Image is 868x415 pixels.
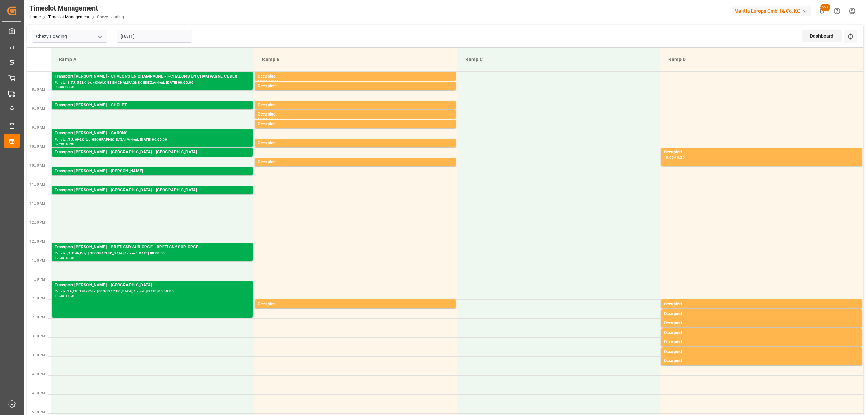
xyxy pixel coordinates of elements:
[674,327,675,330] div: -
[269,80,278,83] div: 08:15
[32,126,45,129] span: 9:30 AM
[258,118,268,121] div: 09:00
[55,175,250,181] div: Pallets: 1,TU: 782,City: [GEOGRAPHIC_DATA],Arrival: [DATE] 00:00:00
[258,147,268,150] div: 09:45
[55,102,250,109] div: Transport [PERSON_NAME] - CHOLET
[55,109,250,115] div: Pallets: ,TU: 62,City: CHOLET,Arrival: [DATE] 00:00:00
[55,244,250,251] div: Transport [PERSON_NAME] - BRETIGNY SUR ORGE - BRETIGNY SUR ORGE
[674,355,675,358] div: -
[674,346,675,349] div: -
[65,256,75,260] div: 13:00
[664,330,859,336] div: Occupied
[664,311,859,317] div: Occupied
[32,107,45,110] span: 9:00 AM
[55,294,64,297] div: 13:30
[268,80,269,83] div: -
[258,83,453,90] div: Occupied
[268,128,269,131] div: -
[32,258,45,262] span: 1:00 PM
[664,327,674,330] div: 14:30
[117,30,192,43] input: DD-MM-YYYY
[258,109,268,112] div: 08:45
[32,353,45,357] span: 3:30 PM
[664,336,674,339] div: 14:45
[95,31,105,42] button: open menu
[55,143,64,146] div: 09:30
[55,168,250,175] div: Transport [PERSON_NAME] - [PERSON_NAME]
[64,294,65,297] div: -
[268,109,269,112] div: -
[675,365,685,368] div: 15:45
[732,6,811,16] div: Melitta Europa GmbH & Co. KG
[258,301,453,308] div: Occupied
[32,334,45,338] span: 3:00 PM
[674,317,675,320] div: -
[32,277,45,281] span: 1:30 PM
[269,128,278,131] div: 09:30
[269,147,278,150] div: 10:00
[664,339,859,346] div: Occupied
[674,308,675,311] div: -
[65,85,75,88] div: 08:30
[29,240,45,243] span: 12:30 PM
[664,349,859,355] div: Occupied
[664,308,674,311] div: 14:00
[258,166,268,169] div: 10:15
[55,282,250,289] div: Transport [PERSON_NAME] - [GEOGRAPHIC_DATA]
[29,221,45,224] span: 12:00 PM
[32,296,45,300] span: 2:00 PM
[829,3,845,19] button: Help Center
[29,202,45,205] span: 11:30 AM
[675,346,685,349] div: 15:15
[675,355,685,358] div: 15:30
[269,166,278,169] div: 10:30
[268,147,269,150] div: -
[29,3,124,13] div: Timeslot Management
[258,102,453,109] div: Occupied
[65,143,75,146] div: 10:00
[674,156,675,159] div: -
[29,15,41,19] a: Home
[65,294,75,297] div: 14:30
[664,358,859,365] div: Occupied
[258,308,268,311] div: 14:00
[664,156,674,159] div: 10:00
[674,365,675,368] div: -
[258,121,453,128] div: Occupied
[820,4,830,11] span: 99+
[55,85,64,88] div: 08:00
[269,90,278,93] div: 08:30
[268,118,269,121] div: -
[55,80,250,86] div: Pallets: 1,TU: 553,City: ~CHALONS EN CHAMPAGNE CEDEX,Arrival: [DATE] 00:00:00
[674,336,675,339] div: -
[664,346,674,349] div: 15:00
[462,53,654,66] div: Ramp C
[675,156,685,159] div: 10:30
[258,111,453,118] div: Occupied
[675,317,685,320] div: 14:30
[55,156,250,162] div: Pallets: ,TU: 414,City: [GEOGRAPHIC_DATA],Arrival: [DATE] 00:00:00
[258,80,268,83] div: 08:00
[64,85,65,88] div: -
[664,320,859,327] div: Occupied
[55,149,250,156] div: Transport [PERSON_NAME] - [GEOGRAPHIC_DATA] - [GEOGRAPHIC_DATA]
[48,15,90,19] a: Timeslot Management
[55,194,250,200] div: Pallets: ,TU: 159,City: [GEOGRAPHIC_DATA],Arrival: [DATE] 00:00:00
[56,53,248,66] div: Ramp A
[666,53,857,66] div: Ramp D
[29,145,45,148] span: 10:00 AM
[732,4,814,17] button: Melitta Europa GmbH & Co. KG
[64,256,65,260] div: -
[664,355,674,358] div: 15:15
[55,73,250,80] div: Transport [PERSON_NAME] - CHALONS EN CHAMPAGNE - ~CHALONS EN CHAMPAGNE CEDEX
[269,109,278,112] div: 09:00
[258,159,453,166] div: Occupied
[64,143,65,146] div: -
[675,336,685,339] div: 15:00
[259,53,451,66] div: Ramp B
[269,118,278,121] div: 09:15
[32,315,45,319] span: 2:30 PM
[269,308,278,311] div: 14:15
[55,251,250,256] div: Pallets: ,TU: 46,City: [GEOGRAPHIC_DATA],Arrival: [DATE] 00:00:00
[802,30,842,42] div: Dashboard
